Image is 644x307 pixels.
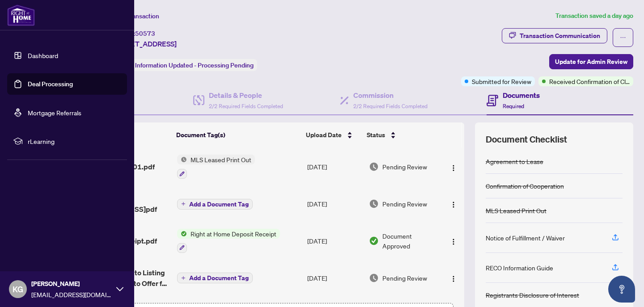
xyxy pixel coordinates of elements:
span: Received Confirmation of Closing [549,76,630,86]
span: ellipsis [620,34,626,41]
span: Submitted for Review [472,76,531,86]
span: KG [13,283,23,295]
span: [EMAIL_ADDRESS][DOMAIN_NAME] [31,290,112,299]
button: Logo [446,197,461,211]
span: [STREET_ADDRESS] [111,38,177,49]
h4: Documents [503,90,540,101]
div: Transaction Communication [520,29,600,43]
button: Add a Document Tag [177,199,253,210]
img: Document Status [369,273,379,283]
th: Document Tag(s) [173,122,302,147]
button: Update for Admin Review [549,54,633,69]
div: Notice of Fulfillment / Waiver [486,233,565,243]
span: Add a Document Tag [189,201,249,207]
td: [DATE] [304,147,365,186]
span: Status [367,130,385,140]
span: Right at Home Deposit Receipt [187,229,280,239]
button: Logo [446,271,461,285]
span: Pending Review [382,162,427,172]
button: Add a Document Tag [177,273,253,283]
button: Transaction Communication [502,28,607,43]
span: Document Approved [382,231,439,251]
th: Status [363,122,440,147]
span: Pending Review [382,273,427,283]
button: Logo [446,160,461,174]
span: 50573 [135,29,155,38]
img: logo [7,4,35,26]
div: Status: [111,59,257,71]
img: Logo [450,275,457,282]
img: Logo [450,201,457,208]
td: [DATE] [304,260,365,296]
div: Confirmation of Cooperation [486,181,564,191]
button: Logo [446,234,461,248]
button: Status IconRight at Home Deposit Receipt [177,229,280,253]
div: Agreement to Lease [486,156,543,166]
button: Add a Document Tag [177,198,253,210]
span: plus [181,202,186,206]
span: 2/2 Required Fields Completed [209,103,283,109]
span: [PERSON_NAME] [31,279,112,289]
span: MLS Leased Print Out [187,155,255,164]
td: [DATE] [304,222,365,260]
div: Registrants Disclosure of Interest [486,290,579,300]
article: Transaction saved a day ago [555,11,633,21]
div: RECO Information Guide [486,263,553,273]
h4: Commission [353,90,428,101]
span: Document Checklist [486,133,567,146]
th: Upload Date [302,122,364,147]
img: Logo [450,238,457,245]
img: Document Status [369,162,379,172]
a: Mortgage Referrals [28,109,81,117]
span: plus [181,276,186,280]
img: Document Status [369,199,379,209]
h4: Details & People [209,90,283,101]
a: Deal Processing [28,80,73,88]
a: Dashboard [28,51,58,59]
span: Information Updated - Processing Pending [135,61,254,69]
div: MLS Leased Print Out [486,206,547,215]
span: rLearning [28,136,121,146]
img: Document Status [369,236,379,246]
span: 2/2 Required Fields Completed [353,103,428,109]
img: Logo [450,164,457,172]
button: Add a Document Tag [177,272,253,284]
span: Pending Review [382,199,427,209]
button: Status IconMLS Leased Print Out [177,155,255,179]
span: Update for Admin Review [555,55,627,69]
span: Add a Document Tag [189,275,249,281]
span: Required [503,103,524,109]
img: Status Icon [177,155,187,164]
td: [DATE] [304,186,365,222]
span: View Transaction [111,12,159,20]
span: Upload Date [306,130,342,140]
button: Open asap [608,276,635,303]
img: Status Icon [177,229,187,239]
